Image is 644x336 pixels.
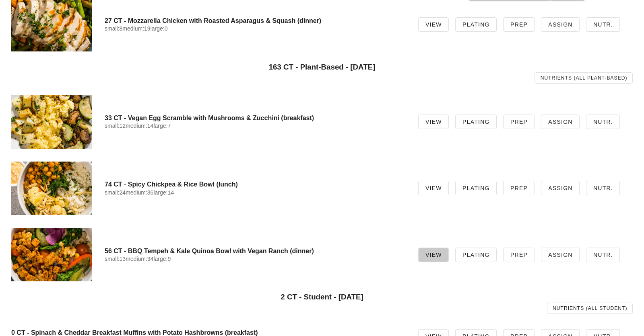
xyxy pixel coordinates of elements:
h4: 27 CT - Mozzarella Chicken with Roasted Asparagus & Squash (dinner) [105,17,405,25]
a: View [418,248,449,262]
span: Assign [548,185,573,191]
a: Plating [455,115,497,129]
span: Assign [548,21,573,28]
a: Prep [503,248,535,262]
span: small:12 [105,123,126,129]
a: Nutr. [586,248,620,262]
span: small:13 [105,256,126,262]
span: large:0 [151,25,168,32]
a: Prep [503,181,535,195]
span: Assign [548,119,573,125]
span: View [425,252,442,258]
a: Nutr. [586,115,620,129]
span: View [425,185,442,191]
a: Plating [455,181,497,195]
span: Nutr. [593,119,613,125]
span: medium:19 [122,25,150,32]
h4: 33 CT - Vegan Egg Scramble with Mushrooms & Zucchini (breakfast) [105,114,405,122]
span: Prep [510,21,528,28]
span: Nutr. [593,21,613,28]
a: View [418,181,449,195]
a: Plating [455,248,497,262]
span: medium:36 [126,189,153,196]
span: Assign [548,252,573,258]
a: Nutrients (all Plant-Based) [535,72,633,84]
a: Assign [541,17,580,32]
span: large:7 [153,123,171,129]
span: Plating [462,21,490,28]
span: medium:14 [126,123,153,129]
a: Nutrients (all Student) [547,303,633,314]
h3: 2 CT - Student - [DATE] [11,293,633,301]
a: Assign [541,248,580,262]
span: large:9 [153,256,171,262]
a: Assign [541,181,580,195]
a: Nutr. [586,181,620,195]
span: Nutr. [593,185,613,191]
span: Plating [462,185,490,191]
span: Prep [510,119,528,125]
a: Nutr. [586,17,620,32]
span: small:8 [105,25,122,32]
a: View [418,115,449,129]
span: Prep [510,252,528,258]
a: Prep [503,115,535,129]
a: View [418,17,449,32]
a: Plating [455,17,497,32]
span: View [425,119,442,125]
a: Prep [503,17,535,32]
span: Nutr. [593,252,613,258]
span: Nutrients (all Student) [552,305,627,311]
span: medium:34 [126,256,153,262]
span: Plating [462,119,490,125]
h4: 74 CT - Spicy Chickpea & Rice Bowl (lunch) [105,180,405,188]
h4: 56 CT - BBQ Tempeh & Kale Quinoa Bowl with Vegan Ranch (dinner) [105,247,405,255]
span: Plating [462,252,490,258]
span: large:14 [153,189,174,196]
h3: 163 CT - Plant-Based - [DATE] [11,63,633,72]
a: Assign [541,115,580,129]
span: small:24 [105,189,126,196]
span: Prep [510,185,528,191]
span: View [425,21,442,28]
span: Nutrients (all Plant-Based) [540,75,627,81]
